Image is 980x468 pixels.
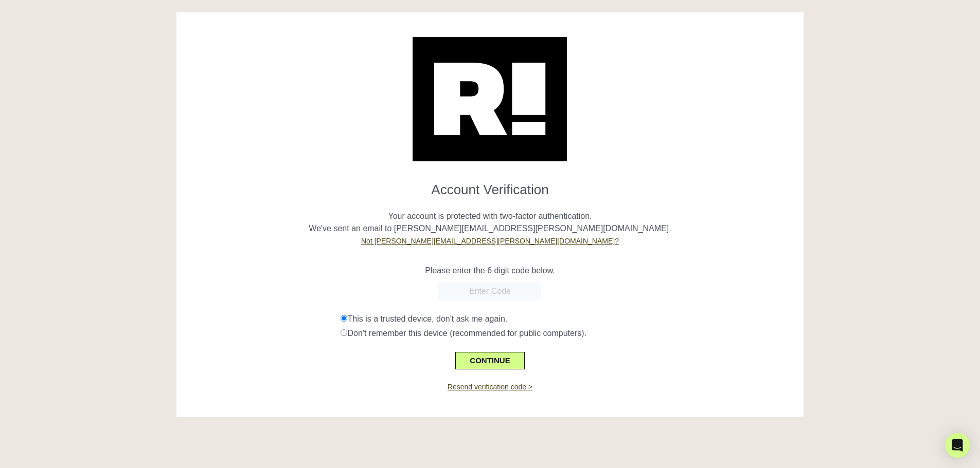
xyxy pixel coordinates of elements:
[448,383,532,391] a: Resend verification code >
[184,198,796,247] p: Your account is protected with two-factor authentication. We've sent an email to [PERSON_NAME][EM...
[455,352,524,369] button: CONTINUE
[945,433,970,458] div: Open Intercom Messenger
[341,327,796,340] div: Don't remember this device (recommended for public computers).
[341,313,796,325] div: This is a trusted device, don't ask me again.
[184,174,796,198] h1: Account Verification
[438,282,541,301] input: Enter Code
[184,265,796,277] p: Please enter the 6 digit code below.
[361,237,619,245] a: Not [PERSON_NAME][EMAIL_ADDRESS][PERSON_NAME][DOMAIN_NAME]?
[413,37,567,161] img: Retention.com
